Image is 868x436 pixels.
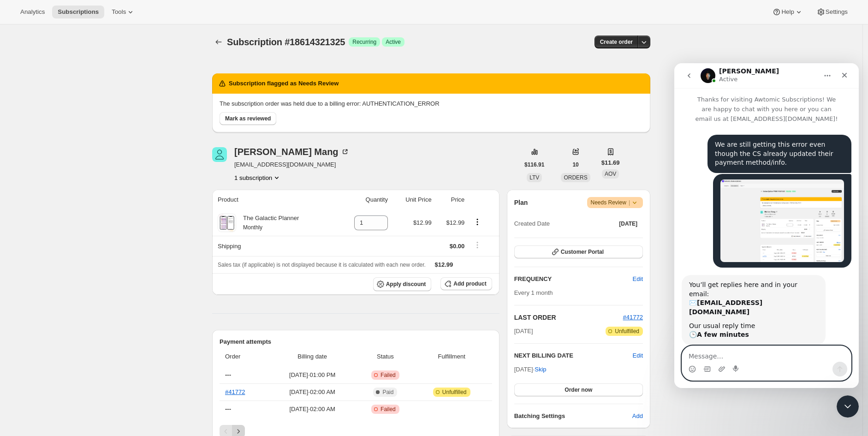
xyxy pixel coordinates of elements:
[112,8,126,16] span: Tools
[220,337,492,346] h2: Payment attempts
[435,261,453,268] span: $12.99
[229,79,339,88] h2: Subscription flagged as Needs Review
[470,240,485,250] button: Shipping actions
[514,289,553,296] span: Every 1 month
[271,388,354,397] span: [DATE] · 02:00 AM
[225,115,271,122] span: Mark as reviewed
[227,37,345,47] span: Subscription #18614321325
[514,351,633,360] h2: NEXT BILLING DATE
[271,405,354,414] span: [DATE] · 02:00 AM
[514,366,547,373] span: [DATE] ·
[567,158,584,171] button: 10
[336,190,391,210] th: Quantity
[352,38,376,46] span: Recurring
[591,198,640,207] span: Needs Review
[781,8,794,16] span: Help
[219,214,235,232] img: product img
[212,236,336,256] th: Shipping
[212,190,336,210] th: Product
[514,275,633,284] h2: FREQUENCY
[514,383,643,396] button: Order now
[106,6,141,18] button: Tools
[561,248,604,256] span: Customer Portal
[52,6,104,18] button: Subscriptions
[450,243,465,250] span: $0.00
[572,161,578,168] span: 10
[236,214,299,232] div: The Galactic Planner
[220,112,276,125] button: Mark as reviewed
[453,280,486,287] span: Add product
[529,174,539,181] span: LTV
[15,6,50,18] button: Analytics
[514,219,550,228] span: Created Date
[826,8,848,16] span: Settings
[524,161,544,168] span: $116.91
[632,412,643,421] span: Add
[271,370,354,380] span: [DATE] · 01:00 PM
[225,406,231,412] span: ---
[212,147,227,162] span: Marion Mang
[417,352,487,361] span: Fulfillment
[373,277,432,291] button: Apply discount
[767,6,809,18] button: Help
[440,277,492,290] button: Add product
[605,171,616,177] span: AOV
[529,362,552,377] button: Skip
[601,158,620,167] span: $11.69
[674,63,859,388] iframe: Intercom live chat
[595,36,638,48] button: Create order
[564,174,587,181] span: ORDERS
[243,224,262,231] small: Monthly
[359,352,411,361] span: Status
[514,313,623,322] h2: LAST ORDER
[627,272,648,287] button: Edit
[470,217,485,227] button: Product actions
[380,371,396,379] span: Failed
[220,346,268,367] th: Order
[514,198,528,207] h2: Plan
[234,173,281,182] button: Product actions
[837,395,859,418] iframe: Intercom live chat
[234,147,350,156] div: [PERSON_NAME] Mang
[271,352,354,361] span: Billing date
[58,8,99,16] span: Subscriptions
[519,158,550,171] button: $116.91
[514,327,533,336] span: [DATE]
[623,313,643,322] button: #41772
[619,220,637,227] span: [DATE]
[627,409,648,424] button: Add
[446,219,465,226] span: $12.99
[623,314,643,321] a: #41772
[212,36,225,48] button: Subscriptions
[615,328,639,335] span: Unfulfilled
[535,365,546,374] span: Skip
[633,275,643,284] span: Edit
[811,6,853,18] button: Settings
[434,190,468,210] th: Price
[386,38,401,46] span: Active
[514,245,643,258] button: Customer Portal
[600,38,633,46] span: Create order
[514,412,632,421] h6: Batching Settings
[220,99,643,108] p: The subscription order was held due to a billing error: AUTHENTICATION_ERROR
[380,406,396,413] span: Failed
[386,281,426,288] span: Apply discount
